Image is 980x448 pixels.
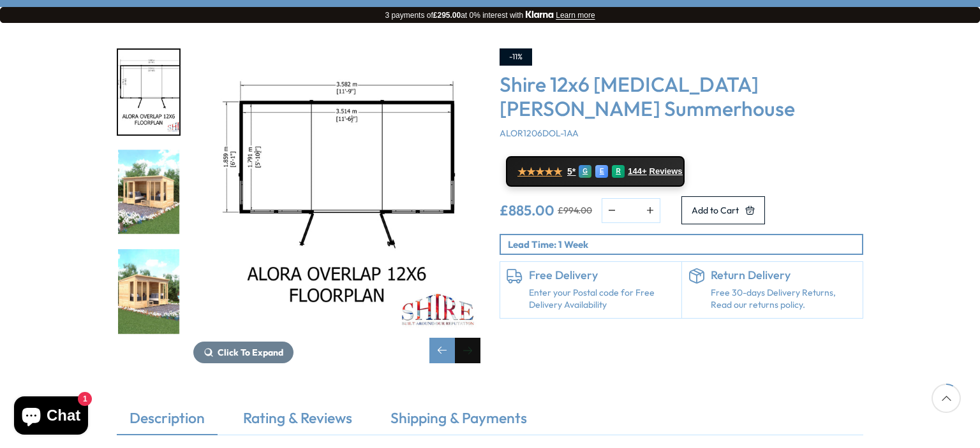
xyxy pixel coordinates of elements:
a: Shipping & Payments [378,408,540,435]
a: Description [117,408,218,435]
inbox-online-store-chat: Shopify online store chat [10,396,92,438]
div: 7 / 9 [117,48,181,136]
button: Click To Expand [193,342,293,363]
span: Reviews [650,166,683,177]
del: £994.00 [558,206,592,215]
ins: £885.00 [500,203,554,217]
img: AloraOverlap12x6FLOORPLAN_200x200.jpg [118,50,179,134]
a: ★★★★★ 5* G E R 144+ Reviews [506,156,685,187]
span: 144+ [628,166,646,177]
p: Free 30-days Delivery Returns, Read our returns policy. [711,287,857,312]
span: ★★★★★ [517,166,562,178]
a: Rating & Reviews [230,408,365,435]
span: Click To Expand [218,347,283,358]
span: Add to Cart [692,206,739,215]
div: Previous slide [429,338,455,363]
img: Alora12x6_GARDEN_LH_life_200x200.jpg [118,249,179,334]
span: ALOR1206DOL-1AA [500,127,579,139]
div: R [612,165,625,178]
div: Next slide [455,338,480,363]
div: 7 / 9 [193,48,480,363]
h6: Return Delivery [711,268,857,282]
img: Shire 12x6 Alora Pent Summerhouse [193,48,480,335]
div: 8 / 9 [117,148,181,236]
div: E [595,165,608,178]
div: 9 / 9 [117,248,181,335]
img: Alora12x6_GARDEN_RH_200x200.jpg [118,150,179,235]
div: G [579,165,591,178]
h3: Shire 12x6 [MEDICAL_DATA][PERSON_NAME] Summerhouse [500,72,863,121]
a: Enter your Postal code for Free Delivery Availability [529,287,675,312]
p: Lead Time: 1 Week [508,238,862,251]
button: Add to Cart [681,196,765,224]
h6: Free Delivery [529,268,675,282]
div: -11% [500,48,532,66]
